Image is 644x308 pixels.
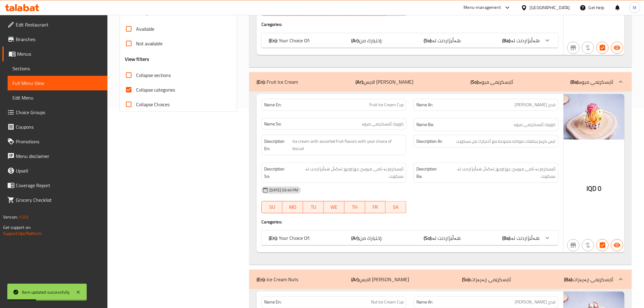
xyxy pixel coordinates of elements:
[16,196,103,204] span: Grocery Checklist
[12,79,103,87] span: Full Menu View
[611,239,623,251] button: Available
[416,121,434,128] strong: Name Ba:
[471,77,479,86] b: (So):
[2,178,107,193] a: Coverage Report
[416,299,433,306] strong: Name Ar:
[462,276,511,283] p: ئایسکرێمی چەرەزات
[261,33,558,48] div: (En): Your Choice Of:(Ar):إختيارك من:(So):هەڵبژاردنت لە:(Ba):هەڵبژاردنت لە:
[136,25,155,33] span: Available
[125,9,163,16] h3: Availability filters
[261,21,558,27] h4: Caregories:
[17,50,103,58] span: Menus
[257,77,265,86] b: (En):
[292,138,404,152] span: Ice cream with assorted fruit flavors with your choice of biscuit
[22,289,70,296] div: Item updated successfully
[351,36,359,45] b: (Ar):
[264,203,280,212] span: SU
[282,201,303,213] button: MO
[249,72,632,92] div: (En): Fruit Ice Cream(Ar):الايس [PERSON_NAME](So):ئایسکرێمی میوە(Ba):ئایسکرێمی میوە
[264,165,290,180] strong: Description So:
[597,239,609,251] button: Has choices
[633,4,637,11] span: M
[264,138,291,152] strong: Description En:
[12,65,103,72] span: Sections
[326,203,342,212] span: WE
[571,77,579,86] b: (Ba):
[16,123,103,131] span: Coupons
[19,213,28,221] span: 1.0.0
[3,213,18,221] span: Version:
[564,276,614,283] p: ئایسکرێمی چەرەزات
[386,201,406,213] button: SA
[359,36,382,45] span: إختيارك من:
[136,86,175,93] span: Collapse categories
[432,233,461,243] span: هەڵبژاردنت لە:
[351,233,359,243] b: (Ar):
[306,203,321,212] span: TU
[324,201,345,213] button: WE
[2,17,107,32] a: Edit Restaurant
[16,167,103,174] span: Upsell
[464,4,501,11] div: Menu-management
[16,152,103,160] span: Menu disclaimer
[3,223,31,231] span: Get support on:
[2,32,107,47] a: Branches
[2,105,107,120] a: Choice Groups
[2,149,107,163] a: Menu disclaimer
[502,233,511,243] b: (Ba):
[355,78,413,86] p: الايس [PERSON_NAME]
[571,78,614,86] p: ئایسکرێمی میوە
[261,201,282,213] button: SU
[359,233,382,243] span: إختيارك من:
[368,203,383,212] span: FR
[16,182,103,189] span: Coverage Report
[597,42,609,54] button: Has choices
[567,42,579,54] button: Not branch specific item
[257,276,298,283] p: Ice Cream Nuts
[582,239,594,251] button: Purchased item
[125,56,149,63] h3: View filters
[611,42,623,54] button: Available
[2,134,107,149] a: Promotions
[2,163,107,178] a: Upsell
[515,102,556,108] span: قدح [PERSON_NAME]
[16,36,103,43] span: Branches
[362,121,404,127] span: کوپێک ئایسکرێمی میوە
[2,120,107,134] a: Coupons
[285,203,301,212] span: MO
[8,90,107,105] a: Edit Menu
[564,94,625,140] img: Al_hulwuh_ice_cream____%D9%82%D8%AF638929430826620535.jpg
[269,234,310,242] p: Your Choice Of:
[264,102,282,108] strong: Name En:
[416,138,443,145] strong: Description Ar:
[8,61,107,76] a: Sections
[598,183,602,194] span: 0
[2,193,107,207] a: Grocery Checklist
[432,36,461,45] span: هەڵبژاردنت لە:
[136,40,163,47] span: Not available
[292,165,404,180] span: ئایسکرێم بە تامی میوەی جۆراوجۆر لەگەڵ هەڵبژاردنت لە بسکویت
[269,36,278,45] b: (En):
[303,201,324,213] button: TU
[365,201,386,213] button: FR
[424,36,432,45] b: (So):
[444,165,556,180] span: ئایسکرێم بە تامی میوەی جۆراوجۆر لەگەڵ هەڵبژاردنت لە بسکویت
[388,203,404,212] span: SA
[269,233,278,243] b: (En):
[586,183,597,194] span: IQD
[347,203,363,212] span: TH
[136,101,170,108] span: Collapse Choices
[264,299,282,306] strong: Name En:
[355,77,364,86] b: (Ar):
[16,109,103,116] span: Choice Groups
[352,276,409,283] p: الايس [PERSON_NAME]
[8,76,107,90] a: Full Menu View
[345,201,365,213] button: TH
[369,102,404,108] span: Fruit Ice Cream Cup
[416,165,443,180] strong: Description Ba:
[567,239,579,251] button: Not branch specific item
[261,231,558,245] div: (En): Your Choice Of:(Ar):إختيارك من:(So):هەڵبژاردنت لە:(Ba):هەڵبژاردنت لە:
[267,187,301,193] span: [DATE] 03:40 PM
[471,78,513,86] p: ئایسکرێمی میوە
[564,275,573,284] b: (Ba):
